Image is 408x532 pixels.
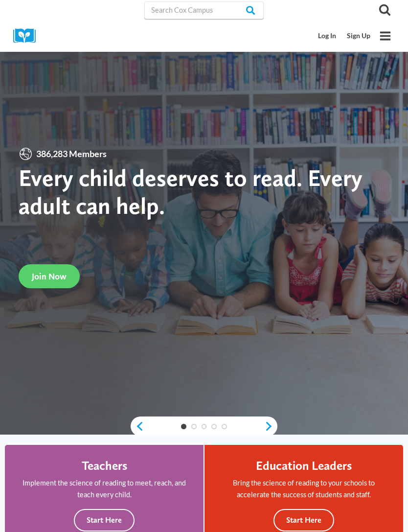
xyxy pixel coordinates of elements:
[313,27,342,45] a: Log In
[211,424,217,429] a: 4
[202,424,207,429] a: 3
[13,28,43,44] img: Cox Campus
[191,424,197,429] a: 2
[19,264,80,288] a: Join Now
[19,163,363,220] strong: Every child deserves to read. Every adult can help.
[218,477,390,500] p: Bring the science of reading to your schools to accelerate the success of students and staff.
[376,26,395,46] button: Open menu
[341,27,376,45] a: Sign Up
[82,458,127,473] h4: Teachers
[264,421,277,432] a: next
[131,416,277,436] div: content slider buttons
[131,421,144,432] a: previous
[74,509,135,532] button: Start Here
[33,147,110,161] span: 386,283 Members
[256,458,352,473] h4: Education Leaders
[273,509,334,532] button: Start Here
[313,27,376,45] nav: Secondary Mobile Navigation
[18,477,190,500] p: Implement the science of reading to meet, reach, and teach every child.
[222,424,227,429] a: 5
[32,271,67,281] span: Join Now
[181,424,186,429] a: 1
[144,1,264,19] input: Search Cox Campus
